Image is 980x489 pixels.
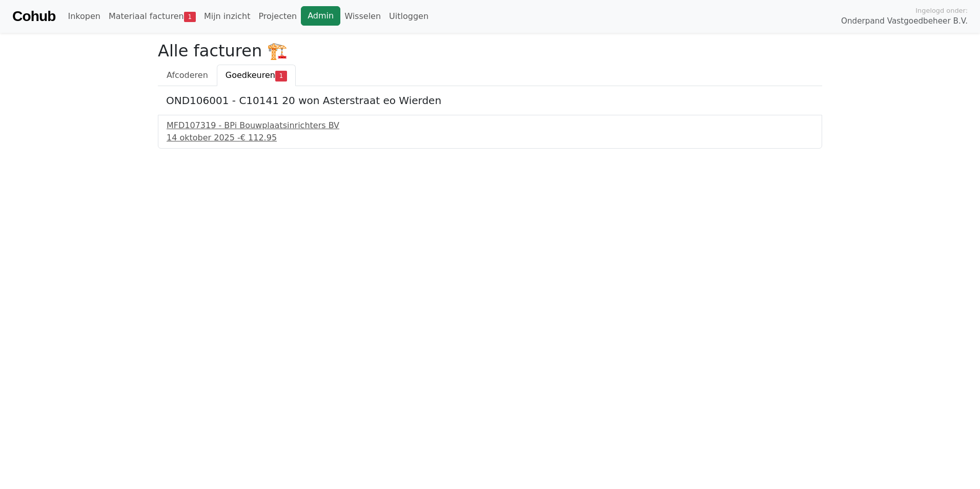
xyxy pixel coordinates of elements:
[301,6,340,26] a: Admin
[841,15,968,27] span: Onderpand Vastgoedbeheer B.V.
[167,119,813,132] div: MFD107319 - BPi Bouwplaatsinrichters BV
[254,6,301,27] a: Projecten
[64,6,104,27] a: Inkopen
[226,70,275,80] span: Goedkeuren
[200,6,255,27] a: Mijn inzicht
[167,119,813,144] a: MFD107319 - BPi Bouwplaatsinrichters BV14 oktober 2025 -€ 112.95
[915,6,968,15] span: Ingelogd onder:
[340,6,385,27] a: Wisselen
[167,70,208,80] span: Afcoderen
[275,71,287,81] span: 1
[12,4,55,29] a: Cohub
[166,94,814,107] h5: OND106001 - C10141 20 won Asterstraat eo Wierden
[184,12,196,22] span: 1
[158,65,217,86] a: Afcoderen
[240,133,277,142] span: € 112.95
[217,65,296,86] a: Goedkeuren1
[167,132,813,144] div: 14 oktober 2025 -
[158,41,822,60] h2: Alle facturen 🏗️
[385,6,433,27] a: Uitloggen
[105,6,200,27] a: Materiaal facturen1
